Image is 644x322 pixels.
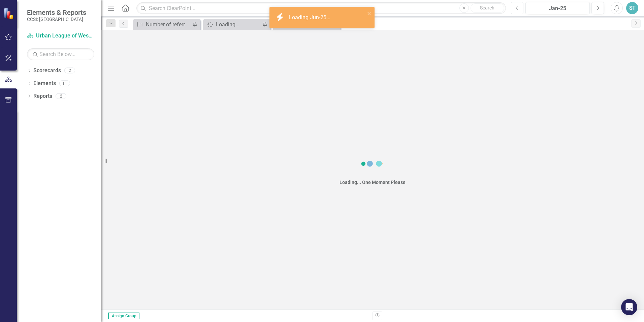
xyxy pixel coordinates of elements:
[33,80,56,87] a: Elements
[27,32,94,40] a: Urban League of Westchester - [MEDICAL_DATA]
[108,313,139,319] span: Assign Group
[27,17,86,22] small: CCSI: [GEOGRAPHIC_DATA]
[64,68,75,74] div: 2
[626,2,638,14] button: ST
[3,8,15,20] img: ClearPoint Strategy
[27,48,94,60] input: Search Below...
[525,2,590,14] button: Jan-25
[27,8,86,17] span: Elements & Reports
[528,4,587,12] div: Jan-25
[621,299,637,315] div: Open Intercom Messenger
[33,67,61,75] a: Scorecards
[33,92,52,100] a: Reports
[135,20,190,29] a: Number of referrals made
[480,5,494,10] span: Search
[56,93,66,99] div: 2
[289,14,332,22] div: Loading Jun-25...
[367,9,372,17] button: close
[205,20,260,29] a: Loading...
[59,81,70,86] div: 11
[471,3,504,13] button: Search
[340,179,406,186] div: Loading... One Moment Please
[146,20,190,29] div: Number of referrals made
[136,2,506,14] input: Search ClearPoint...
[216,20,260,29] div: Loading...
